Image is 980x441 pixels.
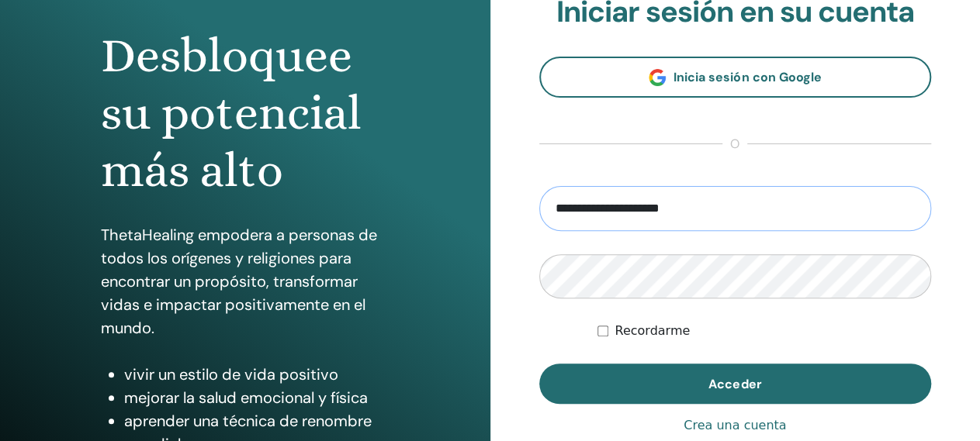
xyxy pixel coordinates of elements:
[101,27,389,200] h1: Desbloquee su potencial más alto
[539,57,932,98] a: Inicia sesión con Google
[615,322,690,340] label: Recordarme
[722,135,747,153] span: o
[674,69,821,85] span: Inicia sesión con Google
[597,322,931,340] div: Mantenerme autenticado indefinidamente o hasta cerrar la sesión manualmente
[539,363,932,404] button: Acceder
[101,223,389,339] p: ThetaHealing empodera a personas de todos los orígenes y religiones para encontrar un propósito, ...
[684,416,786,435] a: Crea una cuenta
[124,386,389,409] li: mejorar la salud emocional y física
[708,376,761,392] span: Acceder
[124,363,389,386] li: vivir un estilo de vida positivo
